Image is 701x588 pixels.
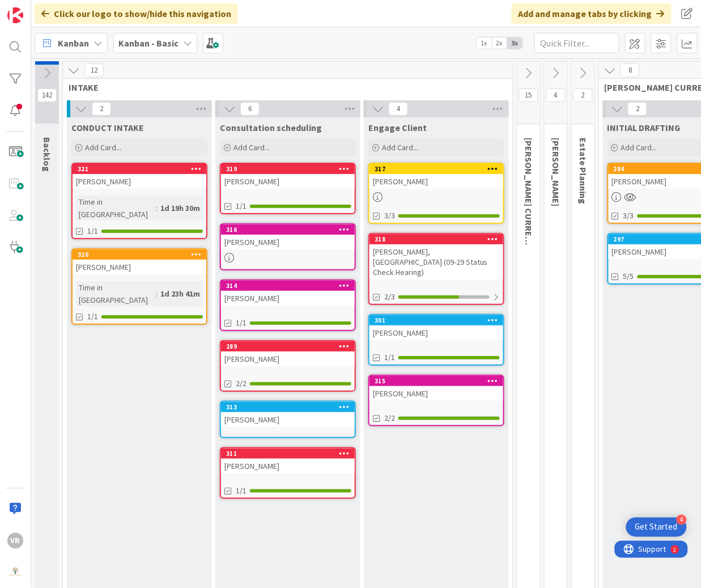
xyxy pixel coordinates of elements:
div: 316[PERSON_NAME] [221,225,355,249]
span: 1/1 [236,200,247,212]
div: [PERSON_NAME] [221,174,355,189]
div: 315 [375,377,503,385]
span: 2/3 [384,291,395,303]
div: [PERSON_NAME] [221,235,355,249]
div: 1d 23h 41m [158,287,203,300]
div: 316 [226,226,355,234]
span: INTAKE [69,82,499,93]
span: 3x [507,37,522,49]
div: [PERSON_NAME] [73,260,206,274]
span: 8 [621,64,640,77]
div: 320 [73,249,206,260]
a: 289[PERSON_NAME]2/2 [220,340,356,392]
div: 311 [226,450,355,458]
span: 6 [240,102,260,116]
span: Add Card... [621,142,657,153]
div: 319 [226,165,355,173]
a: 315[PERSON_NAME]2/2 [368,375,504,426]
img: avatar [7,565,23,581]
div: 311 [221,449,355,459]
span: 142 [37,88,57,102]
span: CONDUCT INTAKE [71,122,144,133]
div: Add and manage tabs by clicking [512,3,672,24]
div: 318 [375,235,503,243]
span: 2 [628,102,647,116]
b: Kanban - Basic [118,37,179,49]
a: 318[PERSON_NAME], [GEOGRAPHIC_DATA] (09-29 Status Check Hearing)2/3 [368,233,504,305]
span: 1x [477,37,492,49]
div: 320 [78,251,206,259]
img: Visit kanbanzone.com [7,7,23,23]
span: KRISTI PROBATE [551,138,562,206]
div: [PERSON_NAME] [369,174,503,189]
span: : [156,287,158,300]
span: 1/1 [236,485,247,497]
div: Time in [GEOGRAPHIC_DATA] [76,281,156,306]
div: 319 [221,164,355,174]
div: [PERSON_NAME] [369,386,503,401]
div: 314[PERSON_NAME] [221,281,355,306]
span: 4 [546,88,566,102]
div: 321 [78,165,206,173]
div: [PERSON_NAME] [369,325,503,340]
div: VR [7,533,23,549]
div: 316 [221,225,355,235]
span: 4 [389,102,408,116]
div: [PERSON_NAME], [GEOGRAPHIC_DATA] (09-29 Status Check Hearing) [369,244,503,280]
div: Click our logo to show/hide this navigation [35,3,238,24]
div: [PERSON_NAME] [221,412,355,427]
div: 313 [226,403,355,411]
span: Estate Planning [578,138,589,204]
div: 289 [221,341,355,352]
a: 320[PERSON_NAME]Time in [GEOGRAPHIC_DATA]:1d 23h 41m1/1 [71,248,207,325]
div: 318 [369,234,503,244]
span: KRISTI CURRENT CLIENTS [524,138,535,285]
a: 311[PERSON_NAME]1/1 [220,447,356,499]
span: 1/1 [87,311,98,323]
span: 1/1 [236,317,247,329]
div: 319[PERSON_NAME] [221,164,355,189]
div: 301 [369,315,503,325]
span: Support [24,2,52,15]
div: 313 [221,402,355,412]
input: Quick Filter... [534,33,619,53]
span: Engage Client [368,122,427,133]
div: 311[PERSON_NAME] [221,449,355,473]
span: 3/3 [623,210,634,222]
div: 317[PERSON_NAME] [369,164,503,189]
span: 2x [492,37,507,49]
span: 2/2 [384,412,395,424]
a: 313[PERSON_NAME] [220,401,356,438]
div: 301[PERSON_NAME] [369,315,503,340]
div: 321[PERSON_NAME] [73,164,206,189]
div: [PERSON_NAME] [221,459,355,473]
div: 301 [375,316,503,324]
span: : [156,202,158,214]
div: Time in [GEOGRAPHIC_DATA] [76,196,156,221]
span: Add Card... [233,142,270,153]
span: Backlog [41,137,53,172]
div: 289 [226,342,355,350]
div: 4 [677,515,687,525]
div: 315 [369,376,503,386]
span: Add Card... [85,142,121,153]
span: 12 [84,64,104,77]
div: 313[PERSON_NAME] [221,402,355,427]
a: 314[PERSON_NAME]1/1 [220,280,356,331]
span: 2 [92,102,111,116]
div: [PERSON_NAME] [221,291,355,306]
span: 1/1 [384,352,395,363]
a: 321[PERSON_NAME]Time in [GEOGRAPHIC_DATA]:1d 19h 30m1/1 [71,163,207,239]
div: 2 [59,5,62,14]
div: [PERSON_NAME] [221,352,355,366]
span: INITIAL DRAFTING [607,122,681,133]
span: Kanban [58,36,89,50]
span: 2/2 [236,378,247,390]
a: 319[PERSON_NAME]1/1 [220,163,356,214]
div: 315[PERSON_NAME] [369,376,503,401]
div: Get Started [635,522,678,533]
a: 317[PERSON_NAME]3/3 [368,163,504,224]
span: 3/3 [384,210,395,222]
div: 1d 19h 30m [158,202,203,214]
div: 317 [369,164,503,174]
